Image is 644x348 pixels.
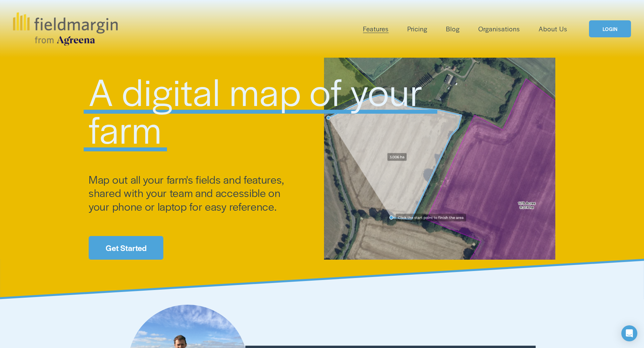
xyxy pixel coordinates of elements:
a: Blog [446,23,460,34]
span: A digital map of your farm [89,64,432,155]
div: Open Intercom Messenger [621,325,637,341]
a: folder dropdown [363,23,389,34]
span: Features [363,24,389,34]
a: Organisations [478,23,520,34]
span: Map out all your farm's fields and features, shared with your team and accessible on your phone o... [89,172,287,214]
a: Get Started [89,236,163,260]
img: fieldmargin.com [13,12,118,46]
a: LOGIN [589,20,631,37]
a: About Us [539,23,567,34]
a: Pricing [407,23,427,34]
